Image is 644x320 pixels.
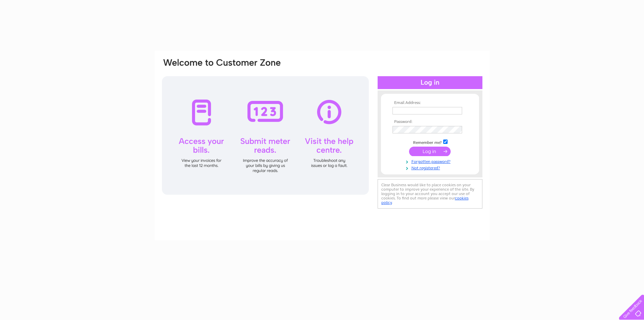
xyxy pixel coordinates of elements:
[381,196,469,205] a: cookies policy
[378,179,482,209] div: Clear Business would like to place cookies on your computer to improve your experience of the sit...
[391,138,469,145] td: Remember me?
[391,120,469,124] th: Password:
[409,147,451,156] input: Submit
[391,101,469,105] th: Email Address:
[392,164,469,171] a: Not registered?
[392,158,469,164] a: Forgotten password?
